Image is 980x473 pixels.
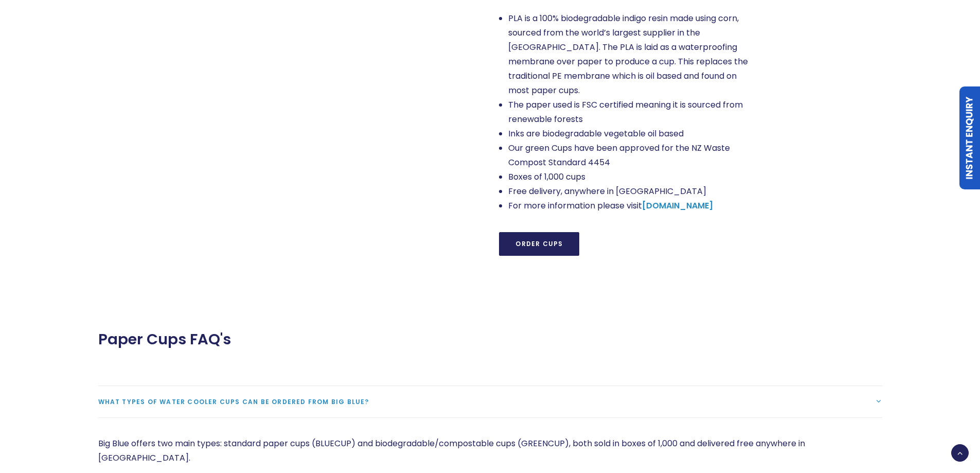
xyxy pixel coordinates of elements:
li: Boxes of 1,000 cups [508,170,748,184]
a: [DOMAIN_NAME] [642,200,713,212]
li: The paper used is FSC certified meaning it is sourced from renewable forests [508,98,748,127]
li: For more information please visit [508,199,748,213]
li: Inks are biodegradable vegetable oil based [508,127,748,141]
a: Order Cups [499,232,579,256]
p: Big Blue offers two main types: standard paper cups (BLUECUP) and biodegradable/compostable cups ... [98,436,882,465]
a: What types of water cooler cups can be ordered from Big Blue? [98,386,882,417]
li: Free delivery, anywhere in [GEOGRAPHIC_DATA] [508,184,748,199]
a: Instant Enquiry [959,86,980,189]
span: Paper Cups FAQ's [98,330,231,348]
li: PLA is a 100% biodegradable indigo resin made using corn, sourced from the world’s largest suppli... [508,11,748,98]
li: Our green Cups have been approved for the NZ Waste Compost Standard 4454 [508,141,748,170]
span: What types of water cooler cups can be ordered from Big Blue? [98,397,369,406]
iframe: Chatbot [912,405,966,459]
